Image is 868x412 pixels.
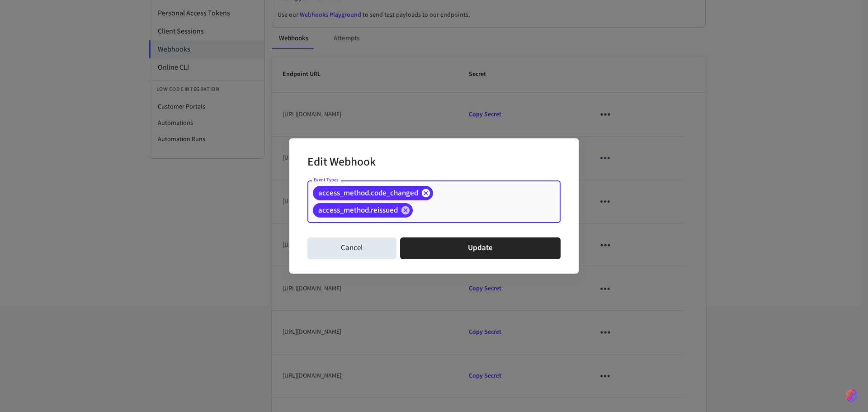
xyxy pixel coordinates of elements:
[314,176,339,183] label: Event Types
[307,237,396,259] button: Cancel
[313,186,433,200] div: access_method.code_changed
[313,203,413,218] div: access_method.reissued
[313,206,403,215] span: access_method.reissued
[313,189,424,198] span: access_method.code_changed
[846,388,857,403] img: SeamLogoGradient.69752ec5.svg
[307,149,376,177] h2: Edit Webhook
[400,237,561,259] button: Update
